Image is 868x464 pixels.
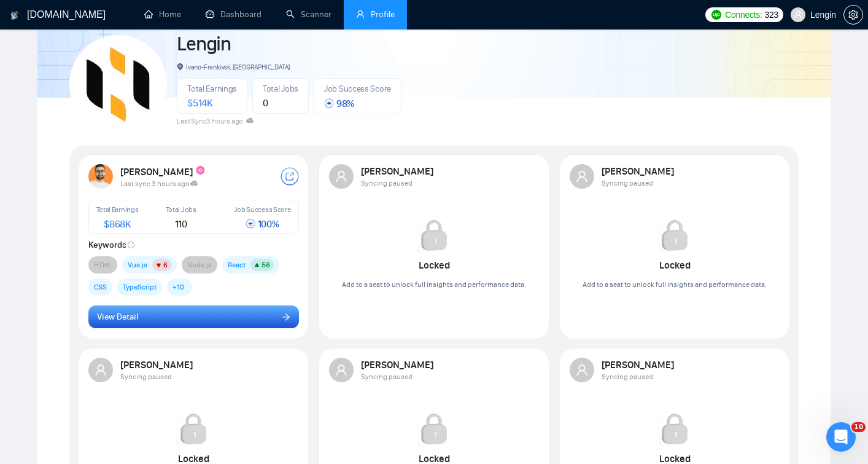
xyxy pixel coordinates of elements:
img: USER [88,164,113,189]
span: 6 [163,261,168,269]
span: Vue.js [128,259,147,271]
strong: Keywords [88,240,135,250]
strong: [PERSON_NAME] [602,165,676,177]
img: Locked [657,412,692,446]
button: View Detailarrow-right [88,305,299,329]
a: dashboardDashboard [206,9,262,20]
span: CSS [94,281,107,293]
span: setting [844,10,862,20]
span: 323 [764,8,778,22]
strong: Locked [659,259,691,271]
img: Locked [657,218,692,253]
a: setting [843,10,863,20]
span: user [576,170,588,183]
span: 100 % [246,218,279,230]
a: homeHome [144,9,181,20]
img: logo [10,6,19,25]
span: info-circle [128,242,134,248]
span: Total Earnings [96,205,139,214]
img: Locked [417,412,451,446]
span: Syncing paused [602,179,653,187]
img: Locked [417,218,451,253]
strong: [PERSON_NAME] [602,359,676,371]
span: 56 [262,261,270,269]
strong: [PERSON_NAME] [120,359,195,371]
strong: [PERSON_NAME] [361,359,435,371]
span: Last Sync 3 hours ago [177,117,254,125]
span: Last sync 3 hours ago [120,179,198,188]
strong: Locked [419,259,450,271]
span: $ 514K [187,97,212,109]
span: HTML [94,259,112,271]
span: Total Jobs [263,84,298,94]
span: Job Success Score [234,205,291,214]
img: top_rated_plus [195,165,206,176]
span: Syncing paused [361,372,413,381]
iframe: Intercom live chat [826,422,856,452]
span: Node.js [187,259,212,271]
span: user [794,10,802,19]
span: user [576,364,588,376]
span: arrow-right [282,312,290,321]
span: React [228,259,246,271]
span: 110 [175,218,187,230]
span: Job Success Score [324,84,391,94]
span: Ivano-Frankivsk, [GEOGRAPHIC_DATA] [177,63,290,71]
span: Add to a seat to unlock full insights and performance data. [342,280,526,289]
span: environment [177,63,184,70]
span: Syncing paused [602,372,653,381]
span: 0 [263,97,268,109]
span: user [356,10,365,18]
img: Locked [176,412,211,446]
a: Lengin [177,32,231,56]
span: user [335,364,347,376]
strong: [PERSON_NAME] [361,165,435,177]
button: setting [843,5,863,25]
span: TypeScript [123,281,157,293]
strong: [PERSON_NAME] [120,166,207,178]
span: + 10 [172,281,184,293]
span: Total Jobs [166,205,196,214]
span: user [95,364,107,376]
span: Connects: [725,8,762,22]
span: Total Earnings [187,84,237,94]
span: Add to a seat to unlock full insights and performance data. [583,280,767,289]
span: Profile [371,9,395,20]
span: $ 868K [104,218,131,230]
span: Syncing paused [361,179,413,187]
span: 10 [851,422,866,432]
img: upwork-logo.png [711,10,721,20]
a: searchScanner [286,9,331,20]
span: user [335,170,347,183]
span: View Detail [97,310,138,324]
img: Lengin [76,41,162,127]
span: 98 % [324,98,354,109]
span: Syncing paused [120,372,172,381]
